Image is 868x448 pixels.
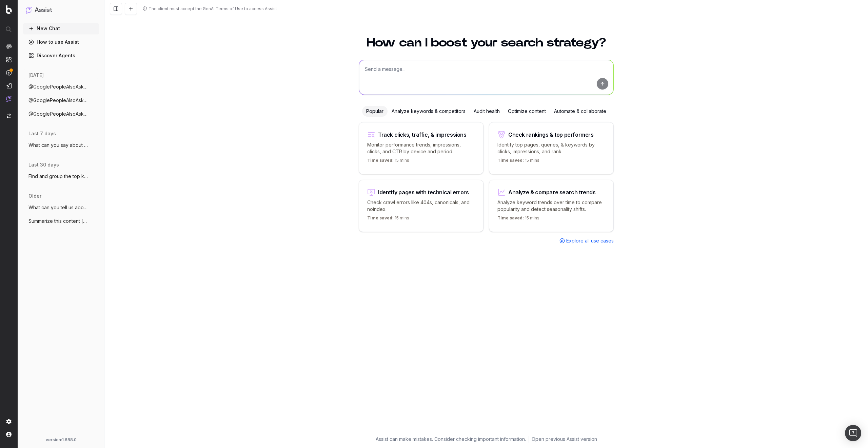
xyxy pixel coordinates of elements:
[470,106,504,117] div: Audit health
[23,95,99,106] button: @GooglePeopleAlsoAsk what's is a LLM?
[508,132,594,137] div: Check rankings & top performers
[508,190,596,195] div: Analyze & compare search trends
[367,199,475,213] p: Check crawl errors like 404s, canonicals, and noindex.
[367,158,394,163] span: Time saved:
[6,96,12,102] img: Assist
[6,83,12,89] img: Studio
[359,37,614,49] h1: How can I boost your search strategy?
[532,436,597,443] a: Open previous Assist version
[497,215,524,220] span: Time saved:
[6,44,12,49] img: Analytics
[367,158,409,166] p: 15 mins
[497,199,605,213] p: Analyze keyword trends over time to compare popularity and detect seasonality shifts.
[504,106,550,117] div: Optimize content
[149,6,277,12] div: The client must accept the GenAI Terms of Use to access Assist
[367,141,475,155] p: Monitor performance trends, impressions, clicks, and CTR by device and period.
[26,7,32,13] img: Assist
[367,215,409,223] p: 15 mins
[26,5,96,15] button: Assist
[6,57,12,62] img: Intelligence
[23,216,99,227] button: Summarize this content [URL][PERSON_NAME]
[362,106,388,117] div: Popular
[7,114,11,118] img: Switch project
[35,5,52,15] h1: Assist
[6,5,12,14] img: Botify logo
[367,215,394,220] span: Time saved:
[23,23,99,34] button: New Chat
[378,190,469,195] div: Identify pages with technical errors
[23,140,99,151] button: What can you say about [PERSON_NAME]? H
[23,171,99,182] button: Find and group the top keywords for hack
[6,419,12,424] img: Setting
[388,106,470,117] div: Analyze keywords & competitors
[23,202,99,213] button: What can you tell us about [PERSON_NAME]
[23,109,99,119] button: @GooglePeopleAlsoAsk What is a LLM?
[497,158,539,166] p: 15 mins
[497,158,524,163] span: Time saved:
[6,432,12,437] img: My account
[28,204,88,211] span: What can you tell us about [PERSON_NAME]
[376,436,526,443] p: Assist can make mistakes. Consider checking important information.
[23,37,99,47] a: How to use Assist
[26,437,96,443] div: version: 1.688.0
[28,72,44,79] span: [DATE]
[378,132,467,137] div: Track clicks, traffic, & impressions
[28,193,41,199] span: older
[23,81,99,92] button: @GooglePeopleAlsoAsk show me related que
[28,111,88,117] span: @GooglePeopleAlsoAsk What is a LLM?
[28,83,88,90] span: @GooglePeopleAlsoAsk show me related que
[550,106,610,117] div: Automate & collaborate
[23,50,99,61] a: Discover Agents
[28,218,88,225] span: Summarize this content [URL][PERSON_NAME]
[566,237,614,244] span: Explore all use cases
[28,161,59,168] span: last 30 days
[497,141,605,155] p: Identify top pages, queries, & keywords by clicks, impressions, and rank.
[28,142,88,149] span: What can you say about [PERSON_NAME]? H
[28,173,88,180] span: Find and group the top keywords for hack
[559,237,614,244] a: Explore all use cases
[6,70,12,76] img: Activation
[28,130,56,137] span: last 7 days
[28,97,88,104] span: @GooglePeopleAlsoAsk what's is a LLM?
[845,425,861,441] div: Open Intercom Messenger
[497,215,539,223] p: 15 mins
